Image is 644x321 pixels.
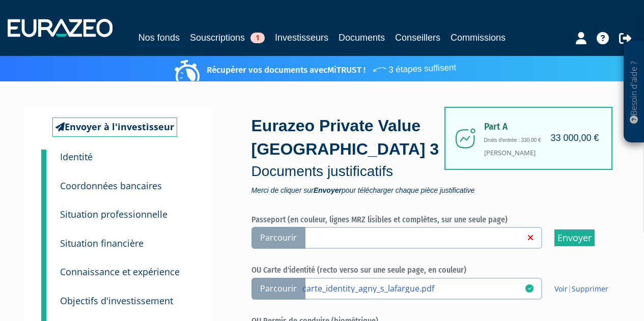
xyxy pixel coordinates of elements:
[302,283,535,293] a: carte_identity_agny_s_lafargue.pdf
[554,284,568,294] a: Voir
[60,180,162,192] small: Coordonnées bancaires
[327,65,366,75] a: MiTRUST !
[251,278,305,300] span: Parcourir
[41,193,46,225] a: 3
[138,31,180,46] a: Nos fonds
[554,229,595,246] input: Envoyer
[41,280,46,311] a: 6
[190,31,265,45] a: Souscriptions1
[395,31,440,45] a: Conseillers
[314,186,342,194] strong: Envoyer
[251,215,615,224] h6: Passeport (en couleur, lignes MRZ lisibles et complètes, sur une seule page)
[572,284,608,294] a: Supprimer
[372,56,456,77] span: 3 étapes suffisent
[177,59,456,76] p: Récupérer vos documents avec
[41,251,46,282] a: 5
[41,165,46,196] a: 2
[275,31,328,45] a: Investisseurs
[554,284,608,294] span: |
[60,208,167,220] small: Situation professionnelle
[52,118,177,137] a: Envoyer à l'investisseur
[339,31,385,45] a: Documents
[251,187,488,194] span: Merci de cliquer sur pour télécharger chaque pièce justificative
[251,266,615,275] h6: OU Carte d'identité (recto verso sur une seule page, en couleur)
[41,222,46,254] a: 4
[250,33,265,43] span: 1
[525,284,534,293] i: 19/08/2025 14:15
[251,227,305,249] span: Parcourir
[60,237,144,249] small: Situation financière
[60,266,180,278] small: Connaissance et expérience
[251,161,488,182] p: Documents justificatifs
[41,150,46,170] a: 1
[628,46,640,138] p: Besoin d'aide ?
[60,151,93,163] small: Identité
[251,114,488,193] div: Eurazeo Private Value [GEOGRAPHIC_DATA] 3
[8,19,113,37] img: 1732889491-logotype_eurazeo_blanc_rvb.png
[451,31,506,45] a: Commissions
[60,295,173,307] small: Objectifs d'investissement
